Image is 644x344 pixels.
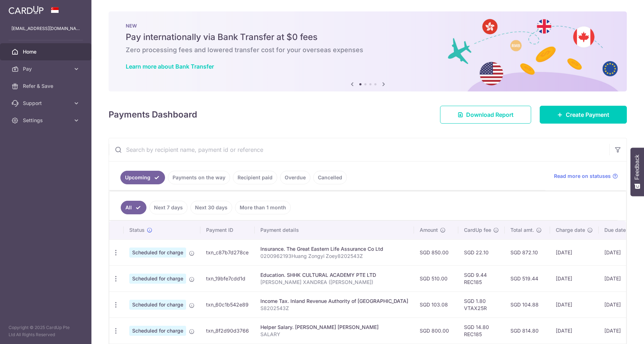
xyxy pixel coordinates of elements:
span: Feedback [634,155,640,180]
img: Bank transfer banner [109,11,627,91]
span: Scheduled for charge [129,248,186,258]
a: Next 7 days [149,201,188,214]
a: Learn more about Bank Transfer [126,63,214,70]
span: CardUp fee [464,226,491,234]
div: Helper Salary. [PERSON_NAME] [PERSON_NAME] [260,324,408,331]
input: Search by recipient name, payment id or reference [109,138,609,161]
span: Settings [23,117,70,124]
span: Scheduled for charge [129,300,186,310]
span: Scheduled for charge [129,326,186,336]
span: Support [23,100,70,107]
td: txn_19bfe7cdd1d [200,265,255,291]
p: SALARY [260,331,408,338]
th: Payment details [255,221,414,239]
td: [DATE] [550,265,599,291]
td: [DATE] [599,265,639,291]
a: Next 30 days [190,201,232,214]
p: 0200962193Huang Zongyi Zoey8202543Z [260,253,408,260]
span: Read more on statuses [554,173,611,180]
h4: Payments Dashboard [109,108,197,121]
td: SGD 9.44 REC185 [458,265,505,291]
span: Pay [23,65,70,73]
td: SGD 1.80 VTAX25R [458,291,505,318]
th: Payment ID [200,221,255,239]
img: CardUp [9,6,44,14]
a: Cancelled [313,171,347,184]
td: SGD 814.80 [505,318,550,344]
td: SGD 104.88 [505,291,550,318]
button: Feedback - Show survey [630,148,644,196]
td: [DATE] [599,239,639,265]
td: SGD 14.80 REC185 [458,318,505,344]
td: SGD 22.10 [458,239,505,265]
td: SGD 103.08 [414,291,458,318]
h6: Zero processing fees and lowered transfer cost for your overseas expenses [126,46,610,54]
td: SGD 519.44 [505,265,550,291]
span: Due date [604,226,626,234]
a: All [121,201,146,214]
h5: Pay internationally via Bank Transfer at $0 fees [126,31,610,43]
a: Create Payment [540,106,627,124]
td: txn_c87b7d278ce [200,239,255,265]
div: Income Tax. Inland Revenue Authority of [GEOGRAPHIC_DATA] [260,298,408,305]
div: Education. SHHK CULTURAL ACADEMY PTE LTD [260,271,408,279]
p: NEW [126,23,610,29]
span: Refer & Save [23,83,70,90]
span: Amount [420,226,438,234]
td: SGD 510.00 [414,265,458,291]
a: Overdue [280,171,310,184]
a: Read more on statuses [554,173,618,180]
p: S8202543Z [260,305,408,312]
span: Charge date [556,226,585,234]
td: SGD 872.10 [505,239,550,265]
span: Home [23,48,70,55]
a: Download Report [440,106,531,124]
span: Total amt. [510,226,534,234]
span: Create Payment [566,110,609,119]
td: [DATE] [599,291,639,318]
td: txn_8f2d90d3766 [200,318,255,344]
td: [DATE] [550,318,599,344]
span: Status [129,226,145,234]
td: [DATE] [550,239,599,265]
td: txn_60c1b542e89 [200,291,255,318]
a: Payments on the way [168,171,230,184]
a: Recipient paid [233,171,277,184]
span: Download Report [466,110,514,119]
a: More than 1 month [235,201,291,214]
p: [PERSON_NAME] XANDREA ([PERSON_NAME]) [260,279,408,286]
p: [EMAIL_ADDRESS][DOMAIN_NAME] [11,25,80,32]
td: SGD 800.00 [414,318,458,344]
td: [DATE] [550,291,599,318]
a: Upcoming [120,171,165,184]
td: [DATE] [599,318,639,344]
span: Scheduled for charge [129,274,186,284]
td: SGD 850.00 [414,239,458,265]
div: Insurance. The Great Eastern Life Assurance Co Ltd [260,245,408,253]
